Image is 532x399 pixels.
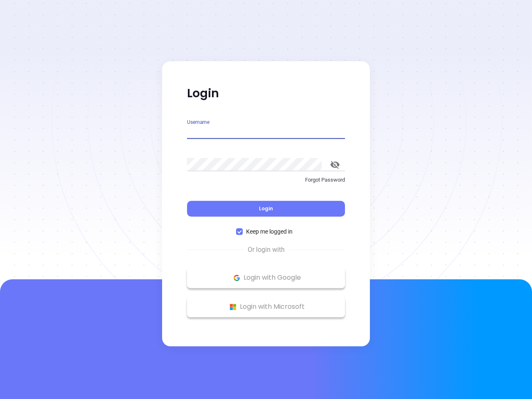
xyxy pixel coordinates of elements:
[187,176,345,191] a: Forgot Password
[187,86,345,101] p: Login
[187,267,345,288] button: Google Logo Login with Google
[187,201,345,217] button: Login
[191,300,341,313] p: Login with Microsoft
[187,120,209,125] label: Username
[187,296,345,317] button: Microsoft Logo Login with Microsoft
[259,205,273,212] span: Login
[243,227,296,236] span: Keep me logged in
[232,273,242,283] img: Google Logo
[325,155,345,175] button: toggle password visibility
[191,271,341,284] p: Login with Google
[244,245,289,255] span: Or login with
[228,302,238,312] img: Microsoft Logo
[187,176,345,184] p: Forgot Password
